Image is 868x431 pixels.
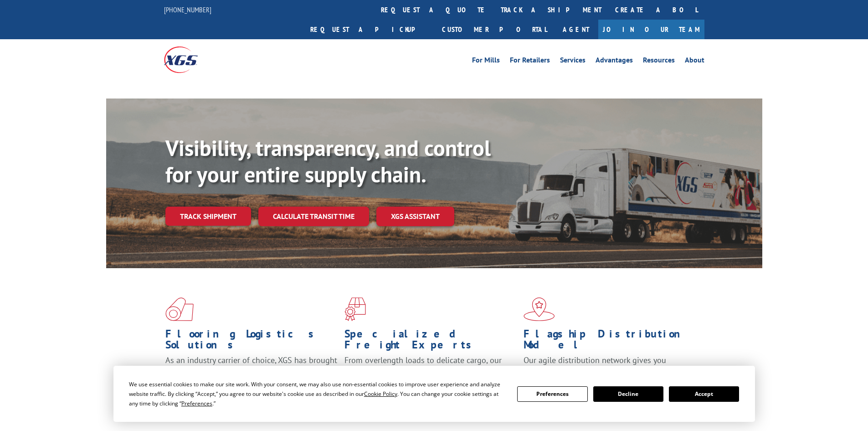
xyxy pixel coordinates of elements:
b: Visibility, transparency, and control for your entire supply chain. [165,134,491,188]
p: From overlength loads to delicate cargo, our experienced staff knows the best way to move your fr... [344,355,517,395]
a: Request a pickup [303,20,435,39]
button: Decline [593,386,663,402]
a: Calculate transit time [258,207,369,226]
span: Our agile distribution network gives you nationwide inventory management on demand. [524,355,691,376]
a: [PHONE_NUMBER] [164,5,211,14]
span: Preferences [181,400,212,407]
div: We use essential cookies to make our site work. With your consent, we may also use non-essential ... [129,379,506,408]
img: xgs-icon-total-supply-chain-intelligence-red [165,297,194,321]
h1: Flagship Distribution Model [524,328,696,355]
span: Cookie Policy [364,390,397,398]
img: xgs-icon-flagship-distribution-model-red [524,297,555,321]
button: Accept [669,386,739,402]
a: Track shipment [165,207,251,226]
a: For Retailers [510,57,550,67]
a: Customer Portal [435,20,554,39]
a: XGS ASSISTANT [376,207,454,226]
a: Join Our Team [598,20,704,39]
a: Services [560,57,586,67]
h1: Flooring Logistics Solutions [165,328,338,355]
button: Preferences [517,386,587,402]
h1: Specialized Freight Experts [344,328,517,355]
a: Resources [643,57,675,67]
img: xgs-icon-focused-on-flooring-red [344,297,366,321]
a: About [685,57,704,67]
a: Advantages [596,57,633,67]
a: For Mills [472,57,500,67]
span: As an industry carrier of choice, XGS has brought innovation and dedication to flooring logistics... [165,355,337,387]
a: Agent [554,20,598,39]
div: Cookie Consent Prompt [113,366,755,422]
